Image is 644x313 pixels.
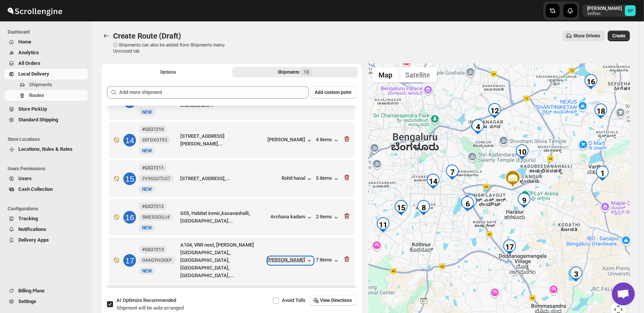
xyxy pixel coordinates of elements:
button: Show Drivers [563,31,605,41]
div: 8 [416,200,431,215]
span: NEW [142,225,152,231]
span: Analytics [18,50,39,55]
text: SP [628,8,633,13]
b: #GS37210 [142,127,164,132]
span: Standard Shipping [18,117,58,123]
button: [PERSON_NAME] [268,257,313,265]
span: Delivery Apps [18,237,49,243]
button: Analytics [5,47,88,58]
span: NEW [142,268,152,274]
span: Locations, Rules & Rates [18,146,73,152]
button: Routes [5,90,88,101]
button: 4 items [316,137,340,144]
span: NEW [142,148,152,153]
button: Settings [5,296,88,307]
span: Cash Collection [18,186,53,192]
span: AI Optimize [117,297,176,303]
div: Shipments [278,68,312,76]
div: 5 [463,194,478,210]
span: Dashboard [8,29,88,35]
p: ⓘ Shipments can also be added from Shipments menu Unrouted tab [113,42,233,54]
span: All Orders [18,60,40,66]
span: Sulakshana Pundle [625,5,636,16]
span: Notifications [18,226,46,232]
button: All Route Options [105,67,231,77]
div: 16 [123,211,136,224]
button: Cash Collection [5,184,88,195]
button: Rohit haval [282,175,313,183]
button: Selected Shipments [232,67,358,77]
button: Routes [101,31,112,41]
a: Open chat [612,282,635,305]
span: 2V9GGU7LG7 [142,176,170,182]
span: Shipments [29,82,52,87]
div: Selected Shipments [101,80,362,291]
button: All Orders [5,58,88,69]
button: Delivery Apps [5,235,88,245]
span: NEW [142,187,152,192]
div: 17 [123,254,136,267]
span: Users Permissions [8,166,88,172]
button: Billing Plans [5,286,88,296]
button: 5 items [316,175,340,183]
p: 5e00ac [587,11,622,16]
button: Shipments [5,79,88,90]
span: Home [18,39,31,45]
span: Shipment will be auto arranged [117,305,184,311]
b: #GS37213 [142,247,164,252]
span: Create [612,33,625,39]
span: Routes [29,92,44,98]
div: A104, VRR nest, [PERSON_NAME][GEOGRAPHIC_DATA],, [GEOGRAPHIC_DATA], [GEOGRAPHIC_DATA], [GEOGRAPHI... [180,241,265,279]
span: Settings [18,298,36,304]
div: 11 [375,217,391,232]
div: 6 [460,196,475,211]
div: 14 [426,174,441,189]
button: 7 items [316,257,340,265]
span: 18 [304,69,309,75]
button: Users [5,173,88,184]
span: Store PickUp [18,106,47,112]
div: 2 items [316,214,340,221]
span: View Directions [320,297,352,303]
span: SME5OI3UJ4 [142,214,170,220]
span: Options [160,69,176,75]
div: G05, Habitat irenic,kasavanhalli,[GEOGRAPHIC_DATA]... [180,210,268,225]
button: View Directions [310,295,357,306]
div: [STREET_ADDRESS],... [180,175,279,182]
img: ScrollEngine [6,1,63,20]
span: Store Locations [8,136,88,142]
input: Add more shipment [119,86,309,98]
button: User menu [583,5,636,17]
button: Locations, Rules & Rates [5,144,88,155]
span: NEW [142,110,152,115]
span: Billing Plans [18,288,45,294]
span: Add custom point [315,89,352,95]
button: Notifications [5,224,88,235]
div: 7 [445,165,460,180]
button: Archana kadam [271,214,313,221]
span: Local Delivery [18,71,49,77]
b: #GS37211 [142,165,164,171]
b: #GS37212 [142,204,164,209]
span: Avoid Tolls [282,297,306,303]
span: Recommended [143,297,176,303]
div: 10 [515,144,530,160]
div: 1 [595,166,610,181]
div: [STREET_ADDRESS][PERSON_NAME]... [180,132,265,148]
div: 4 [470,119,485,134]
span: Tracking [18,216,38,221]
div: 15 [123,173,136,185]
button: Tracking [5,213,88,224]
div: 17 [502,239,517,255]
span: Show Drivers [573,33,600,39]
button: Show satellite imagery [399,67,437,82]
div: 3 [568,266,584,282]
div: 14 [123,134,136,147]
div: 16 [583,74,599,89]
